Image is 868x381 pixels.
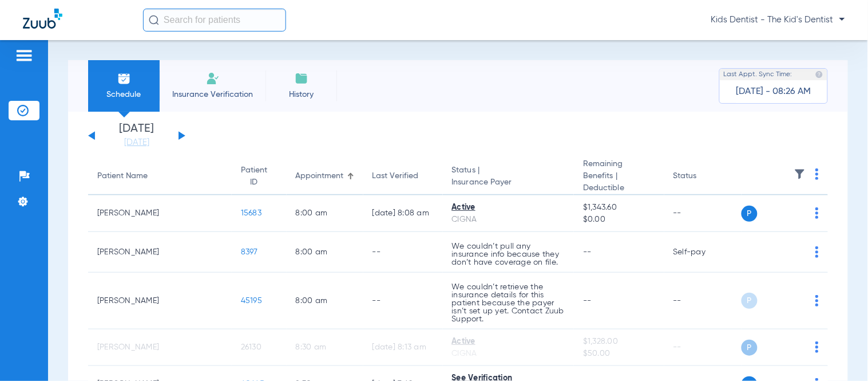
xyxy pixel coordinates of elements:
[372,170,434,182] div: Last Verified
[452,202,565,214] div: Active
[149,15,159,25] img: Search Icon
[711,14,845,26] span: Kids Dentist - The Kid's Dentist
[97,89,151,100] span: Schedule
[742,206,758,222] span: P
[452,176,565,188] span: Insurance Payer
[241,343,261,351] span: 26130
[815,341,819,353] img: group-dot-blue.svg
[296,170,354,182] div: Appointment
[452,336,565,348] div: Active
[88,232,232,273] td: [PERSON_NAME]
[664,158,742,195] th: Status
[363,329,443,366] td: [DATE] 8:13 AM
[363,232,443,273] td: --
[97,170,148,182] div: Patient Name
[88,329,232,366] td: [PERSON_NAME]
[117,72,131,85] img: Schedule
[815,295,819,307] img: group-dot-blue.svg
[97,170,223,182] div: Patient Name
[742,340,758,356] span: P
[452,242,565,266] p: We couldn’t pull any insurance info because they don’t have coverage on file.
[88,195,232,232] td: [PERSON_NAME]
[363,195,443,232] td: [DATE] 8:08 AM
[102,123,171,148] li: [DATE]
[583,202,655,214] span: $1,343.60
[287,329,363,366] td: 8:30 AM
[583,336,655,348] span: $1,328.00
[815,246,819,258] img: group-dot-blue.svg
[815,70,823,78] img: last sync help info
[241,297,262,305] span: 45195
[168,89,257,100] span: Insurance Verification
[363,273,443,329] td: --
[452,283,565,323] p: We couldn’t retrieve the insurance details for this patient because the payer isn’t set up yet. C...
[372,170,419,182] div: Last Verified
[287,232,363,273] td: 8:00 AM
[724,69,792,80] span: Last Appt. Sync Time:
[296,170,344,182] div: Appointment
[815,207,819,219] img: group-dot-blue.svg
[295,72,308,85] img: History
[664,273,742,329] td: --
[583,348,655,360] span: $50.00
[583,214,655,226] span: $0.00
[664,329,742,366] td: --
[15,49,33,62] img: hamburger-icon
[102,137,171,148] a: [DATE]
[583,297,592,305] span: --
[206,72,220,85] img: Manual Insurance Verification
[583,248,592,256] span: --
[794,168,806,180] img: filter.svg
[742,293,758,309] span: P
[736,86,811,97] span: [DATE] - 08:26 AM
[241,248,258,256] span: 8397
[274,89,328,100] span: History
[443,158,574,195] th: Status |
[241,209,261,217] span: 15683
[452,214,565,226] div: CIGNA
[815,168,819,180] img: group-dot-blue.svg
[241,164,267,188] div: Patient ID
[287,273,363,329] td: 8:00 AM
[143,9,286,32] input: Search for patients
[241,164,278,188] div: Patient ID
[452,348,565,360] div: CIGNA
[664,195,742,232] td: --
[574,158,664,195] th: Remaining Benefits |
[583,182,655,194] span: Deductible
[287,195,363,232] td: 8:00 AM
[23,9,62,29] img: Zuub Logo
[664,232,742,273] td: Self-pay
[88,273,232,329] td: [PERSON_NAME]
